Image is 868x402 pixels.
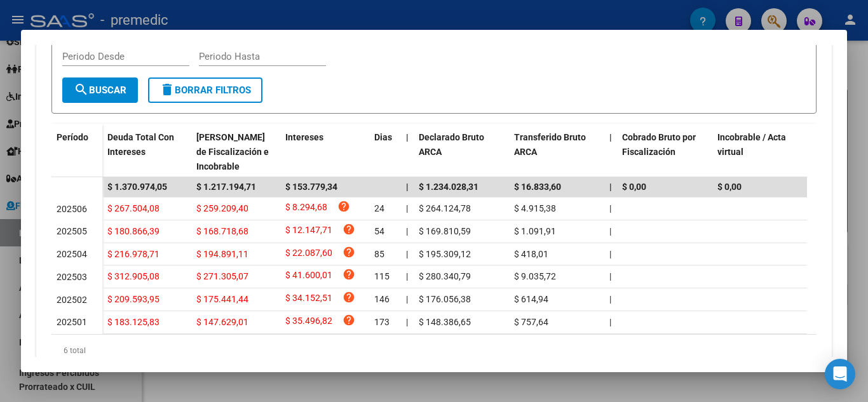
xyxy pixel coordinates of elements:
span: $ 148.386,65 [419,317,471,327]
datatable-header-cell: Incobrable / Acta virtual [712,124,808,180]
span: | [406,294,408,304]
span: 202502 [57,295,87,305]
datatable-header-cell: Dias [369,124,401,180]
span: 24 [374,203,384,213]
datatable-header-cell: | [401,124,414,180]
span: $ 16.833,60 [514,182,561,192]
span: $ 153.779,34 [285,182,337,192]
span: $ 8.294,68 [285,200,327,217]
span: $ 271.305,07 [196,271,248,281]
span: [PERSON_NAME] de Fiscalización e Incobrable [196,132,269,171]
datatable-header-cell: | [604,124,617,180]
datatable-header-cell: Transferido Bruto ARCA [509,124,604,180]
span: Buscar [74,84,126,96]
span: $ 183.125,83 [107,317,159,327]
span: 202501 [57,317,87,327]
span: 146 [374,294,390,304]
span: | [406,271,408,281]
span: $ 168.718,68 [196,226,248,236]
div: Open Intercom Messenger [825,359,855,389]
span: | [609,226,611,236]
button: Buscar [62,77,138,103]
span: Transferido Bruto ARCA [514,132,586,157]
span: $ 1.217.194,71 [196,182,256,192]
datatable-header-cell: Cobrado Bruto por Fiscalización [617,124,712,180]
span: | [609,132,612,142]
span: $ 312.905,08 [107,271,159,281]
i: help [342,291,355,304]
span: | [406,226,408,236]
span: $ 4.915,38 [514,203,556,213]
span: $ 259.209,40 [196,203,248,213]
span: | [609,249,611,259]
span: $ 418,01 [514,249,548,259]
span: $ 1.234.028,31 [419,182,478,192]
span: 115 [374,271,390,281]
span: $ 209.593,95 [107,294,159,304]
span: $ 0,00 [717,182,742,192]
span: $ 34.152,51 [285,291,332,308]
span: | [406,182,409,192]
span: | [609,203,611,213]
button: Borrar Filtros [148,77,262,103]
span: $ 614,94 [514,294,548,304]
span: $ 35.496,82 [285,314,332,331]
span: $ 176.056,38 [419,294,471,304]
i: help [342,223,355,236]
div: 6 total [51,335,817,366]
span: $ 194.891,11 [196,249,248,259]
span: $ 9.035,72 [514,271,556,281]
span: Intereses [285,132,323,142]
span: $ 12.147,71 [285,223,332,240]
i: help [342,268,355,281]
span: | [406,317,408,327]
datatable-header-cell: Declarado Bruto ARCA [414,124,509,180]
span: Cobrado Bruto por Fiscalización [622,132,696,157]
span: $ 22.087,60 [285,246,332,263]
span: | [609,317,611,327]
span: 85 [374,249,384,259]
span: | [609,294,611,304]
span: $ 1.091,91 [514,226,556,236]
span: $ 1.370.974,05 [107,182,167,192]
span: 202506 [57,204,87,214]
datatable-header-cell: Deuda Total Con Intereses [102,124,191,180]
span: 54 [374,226,384,236]
datatable-header-cell: Deuda Bruta Neto de Fiscalización e Incobrable [191,124,280,180]
i: help [342,314,355,326]
span: Borrar Filtros [159,84,251,96]
span: | [609,182,612,192]
span: | [609,271,611,281]
datatable-header-cell: Período [51,124,102,177]
span: $ 216.978,71 [107,249,159,259]
span: 173 [374,317,390,327]
mat-icon: search [74,82,89,97]
span: | [406,203,408,213]
span: $ 264.124,78 [419,203,471,213]
span: $ 147.629,01 [196,317,248,327]
datatable-header-cell: Intereses [280,124,369,180]
span: 202505 [57,226,87,236]
span: Deuda Total Con Intereses [107,132,174,157]
span: Declarado Bruto ARCA [419,132,484,157]
span: $ 757,64 [514,317,548,327]
span: Período [57,132,88,142]
span: $ 0,00 [622,182,646,192]
span: Incobrable / Acta virtual [717,132,786,157]
span: $ 41.600,01 [285,268,332,285]
i: help [337,200,350,213]
span: $ 195.309,12 [419,249,471,259]
span: $ 180.866,39 [107,226,159,236]
span: | [406,132,409,142]
span: $ 267.504,08 [107,203,159,213]
span: $ 175.441,44 [196,294,248,304]
span: Dias [374,132,392,142]
span: 202504 [57,249,87,259]
i: help [342,246,355,258]
mat-icon: delete [159,82,175,97]
span: $ 169.810,59 [419,226,471,236]
span: $ 280.340,79 [419,271,471,281]
span: 202503 [57,272,87,282]
span: | [406,249,408,259]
